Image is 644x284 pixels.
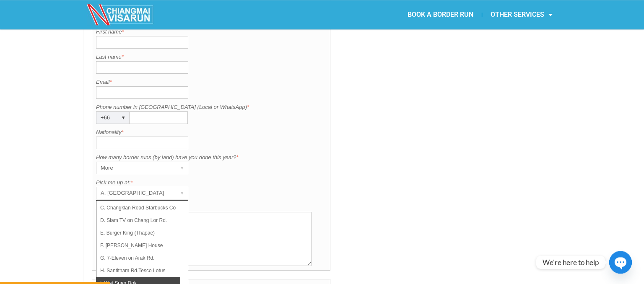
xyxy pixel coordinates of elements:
li: H. Santitham Rd.Tesco Lotus [96,264,180,277]
div: ▾ [176,162,188,174]
div: ▾ [117,112,129,124]
label: Last name [96,53,326,61]
label: Phone number in [GEOGRAPHIC_DATA] (Local or WhatsApp) [96,103,326,111]
li: F. [PERSON_NAME] House [96,239,180,252]
label: Additional request if any [96,204,326,212]
div: More [96,162,172,174]
div: ▾ [176,187,188,199]
li: E. Burger King (Thapae) [96,227,180,239]
a: BOOK A BORDER RUN [399,5,482,24]
li: D. Siam TV on Chang Lor Rd. [96,214,180,227]
label: Pick me up at: [96,178,326,187]
li: C. Changklan Road Starbucks Coffee [96,201,180,214]
li: G. 7-Eleven on Arak Rd. [96,252,180,264]
div: +66 [96,112,113,124]
div: A. [GEOGRAPHIC_DATA] [96,187,172,199]
label: Nationality [96,128,326,137]
label: First name [96,28,326,36]
a: OTHER SERVICES [482,5,561,24]
label: How many border runs (by land) have you done this year? [96,153,326,162]
nav: Menu [322,5,561,24]
label: Email [96,78,326,86]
